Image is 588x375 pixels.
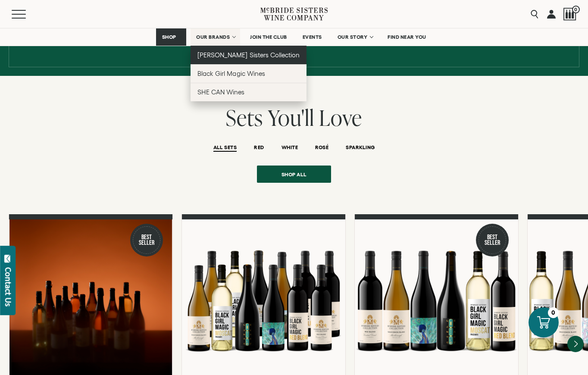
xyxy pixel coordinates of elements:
span: JOIN THE CLUB [250,34,287,40]
span: SHOP [162,34,176,40]
button: Next [567,336,584,352]
span: Shop all [266,166,322,183]
span: You'll [268,103,314,132]
button: ROSÉ [315,144,328,152]
button: SPARKLING [346,144,375,152]
button: ALL SETS [213,144,237,152]
button: Mobile Menu Trigger [12,10,43,19]
a: Black Girl Magic Wines [191,64,307,83]
a: OUR STORY [332,28,378,46]
span: FIND NEAR YOU [388,34,426,40]
a: OUR BRANDS [191,28,240,46]
span: [PERSON_NAME] Sisters Collection [197,51,300,59]
div: Contact Us [4,267,13,306]
span: Love [319,103,362,132]
span: OUR STORY [338,34,368,40]
button: RED [254,144,264,152]
a: [PERSON_NAME] Sisters Collection [191,46,307,64]
span: EVENTS [303,34,322,40]
a: FIND NEAR YOU [382,28,432,46]
span: Sets [226,103,263,132]
span: 0 [572,6,580,13]
button: WHITE [281,144,298,152]
a: SHOP [156,28,186,46]
a: Shop all [257,166,331,183]
a: EVENTS [297,28,328,46]
a: SHE CAN Wines [191,83,307,101]
div: 0 [548,307,559,318]
span: SHE CAN Wines [197,88,244,96]
a: JOIN THE CLUB [244,28,293,46]
span: Black Girl Magic Wines [197,70,265,77]
span: OUR BRANDS [196,34,230,40]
